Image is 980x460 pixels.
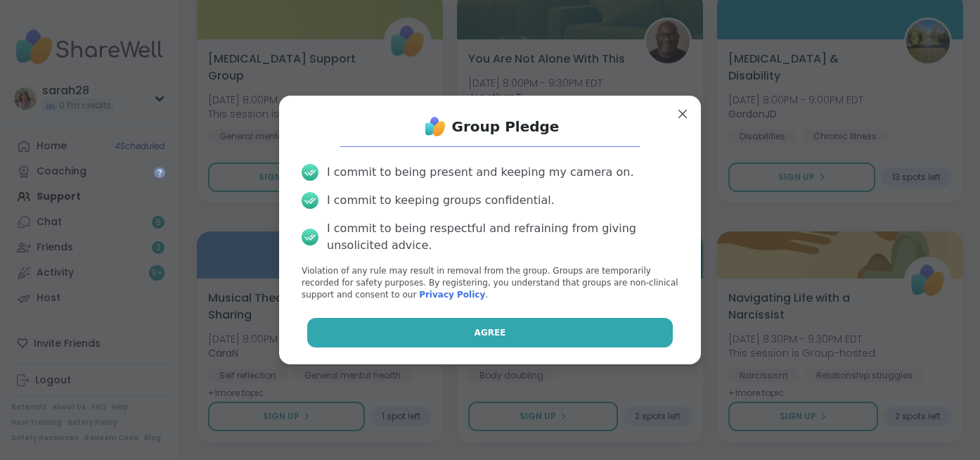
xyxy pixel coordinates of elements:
[475,326,506,339] span: Agree
[302,265,678,300] p: Violation of any rule may result in removal from the group. Groups are temporarily recorded for s...
[327,164,633,181] div: I commit to being present and keeping my camera on.
[419,290,485,300] a: Privacy Policy
[421,113,449,141] img: ShareWell Logo
[327,220,678,254] div: I commit to being respectful and refraining from giving unsolicited advice.
[307,318,673,347] button: Agree
[452,117,560,136] h1: Group Pledge
[154,167,165,178] iframe: Spotlight
[327,192,555,209] div: I commit to keeping groups confidential.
